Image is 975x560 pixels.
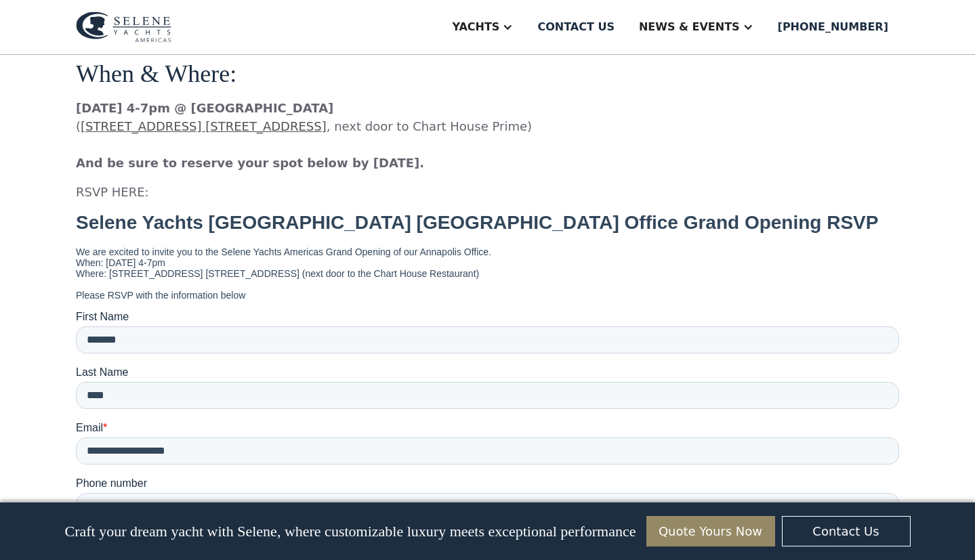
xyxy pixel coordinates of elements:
p: ( , next door to Chart House Prime) ‍ [76,99,899,172]
div: News & EVENTS [639,19,740,35]
img: logo [76,12,171,43]
h4: When & Where: [76,61,899,88]
strong: And be sure to reserve your spot below by [DATE]. [76,156,424,170]
a: Quote Yours Now [646,516,775,546]
a: [STREET_ADDRESS] [STREET_ADDRESS] [81,119,327,133]
a: Contact Us [782,516,911,546]
p: RSVP HERE: [76,183,899,201]
div: Yachts [452,19,499,35]
div: Contact us [537,19,615,35]
p: Craft your dream yacht with Selene, where customizable luxury meets exceptional performance [64,523,636,540]
strong: [DATE] 4-7pm @ [GEOGRAPHIC_DATA] [76,101,333,115]
div: [PHONE_NUMBER] [778,19,888,35]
